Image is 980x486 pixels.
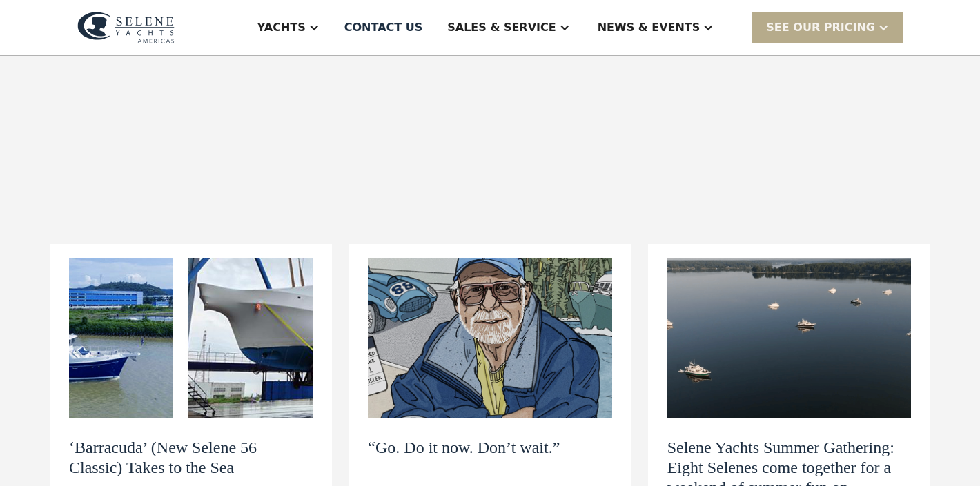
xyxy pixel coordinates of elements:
[368,258,611,418] img: “Go. Do it now. Don’t wait.”
[447,19,556,36] div: Sales & Service
[257,19,306,36] div: Yachts
[344,19,423,36] div: Contact US
[752,12,903,42] div: SEE Our Pricing
[69,258,313,418] img: ‘Barracuda’ (New Selene 56 Classic) Takes to the Sea
[69,438,313,478] h2: ‘Barracuda’ (New Selene 56 Classic) Takes to the Sea
[77,12,175,43] img: logo
[598,19,700,36] div: News & EVENTS
[766,19,875,36] div: SEE Our Pricing
[368,438,560,458] h2: “Go. Do it now. Don’t wait.”
[667,258,911,418] img: Selene Yachts Summer Gathering: Eight Selenes come together for a weekend of summer fun on Maryla...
